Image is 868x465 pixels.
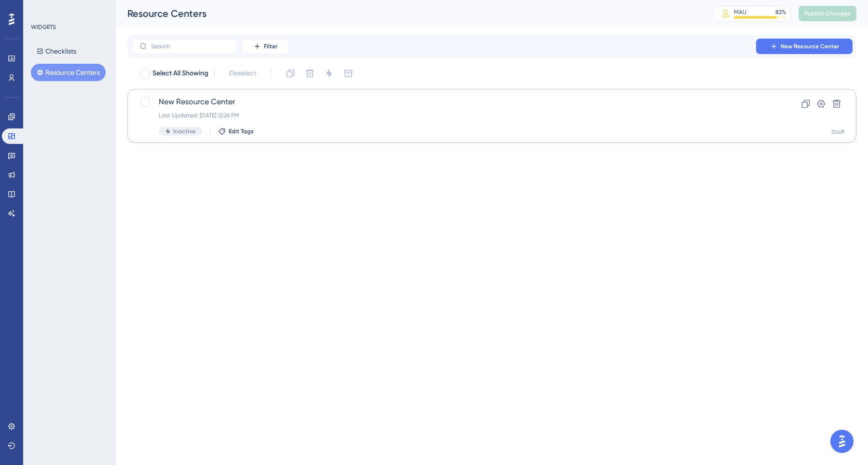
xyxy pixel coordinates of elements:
[159,96,748,108] span: New Resource Center
[804,10,851,17] span: Publish Changes
[799,6,856,21] button: Publish Changes
[241,39,289,54] button: Filter
[127,7,689,20] div: Resource Centers
[781,42,839,50] span: New Resource Center
[264,42,277,50] span: Filter
[151,43,229,50] input: Search
[31,42,82,60] button: Checklists
[31,64,106,81] button: Resource Centers
[734,8,746,16] div: MAU
[229,68,256,79] span: Deselect
[827,427,856,456] iframe: UserGuiding AI Assistant Launcher
[775,8,786,16] div: 82 %
[31,23,56,31] div: WIDGETS
[756,39,853,54] button: New Resource Center
[173,127,195,135] span: Inactive
[831,128,844,136] div: Staff
[159,112,748,119] div: Last Updated: [DATE] 12:26 PM
[152,68,208,79] span: Select All Showing
[218,127,254,135] button: Edit Tags
[220,65,265,82] button: Deselect
[229,127,254,135] span: Edit Tags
